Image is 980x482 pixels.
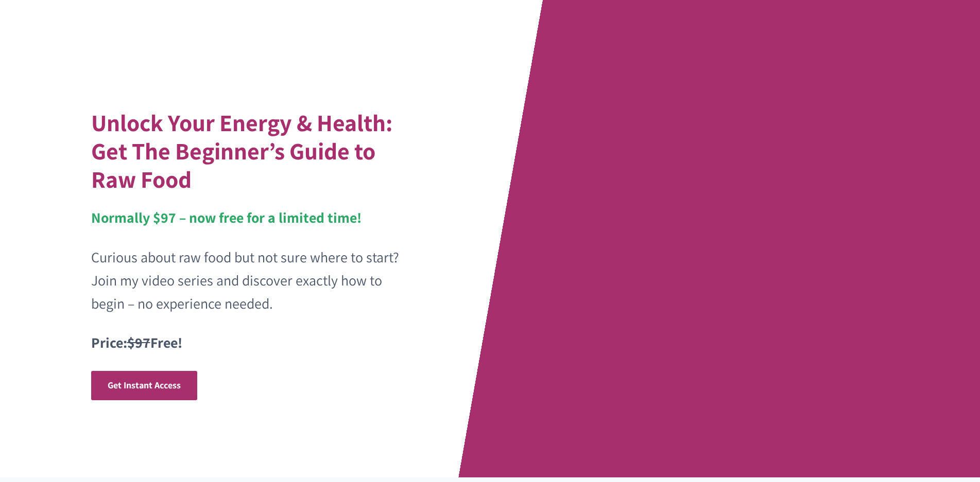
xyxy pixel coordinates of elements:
[91,333,182,352] strong: Price: Free!
[127,333,150,352] s: $97
[91,246,402,315] p: Curious about raw food but not sure where to start? Join my video series and discover exactly how...
[91,109,402,193] h1: Unlock Your Energy & Health: Get The Beginner’s Guide to Raw Food
[91,371,197,400] a: Get Instant Access
[108,379,181,391] span: Get Instant Access
[91,208,362,227] strong: Normally $97 – now free for a limited time!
